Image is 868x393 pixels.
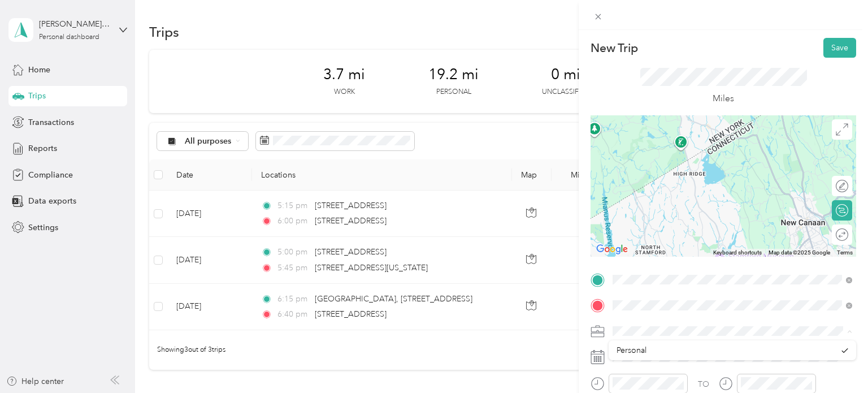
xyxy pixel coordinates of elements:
[805,330,868,393] iframe: Everlance-gr Chat Button Frame
[769,249,830,256] span: Map data ©2025 Google
[823,38,856,58] button: Save
[698,378,709,390] div: TO
[593,242,631,257] img: Google
[617,346,646,355] span: Personal
[593,242,631,257] a: Open this area in Google Maps (opens a new window)
[713,92,734,106] p: Miles
[591,40,638,56] p: New Trip
[713,249,762,257] button: Keyboard shortcuts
